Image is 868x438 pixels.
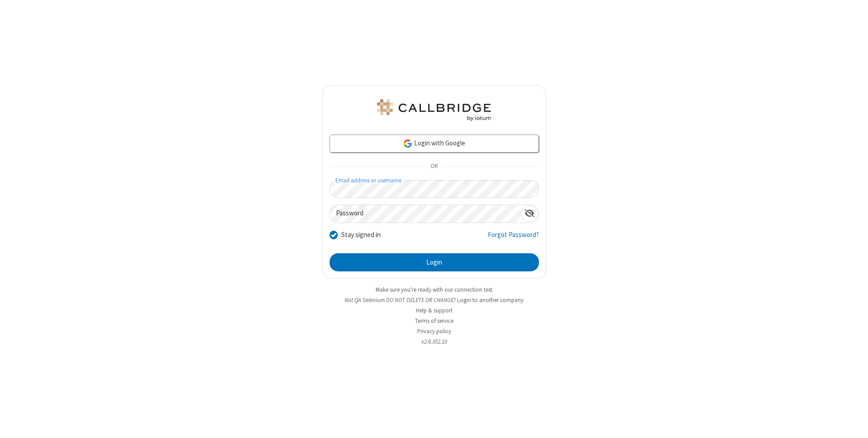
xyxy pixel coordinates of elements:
button: Login to another company [457,296,524,304]
a: Login with Google [330,135,539,153]
input: Password [330,205,521,223]
a: Make sure you're ready with our connection test [376,286,492,294]
a: Help & support [416,307,453,314]
input: Email address or username [330,180,539,198]
div: Show password [521,205,538,222]
img: google-icon.png [403,139,413,149]
label: Stay signed in [341,230,381,240]
a: Privacy policy [417,327,451,335]
a: Forgot Password? [488,230,539,247]
a: Terms of service [415,317,453,325]
button: Login [330,253,539,271]
img: QA Selenium DO NOT DELETE OR CHANGE [375,99,493,121]
li: Not QA Selenium DO NOT DELETE OR CHANGE? [322,296,546,304]
span: OR [427,160,441,173]
li: v2.6.352.10 [322,337,546,346]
